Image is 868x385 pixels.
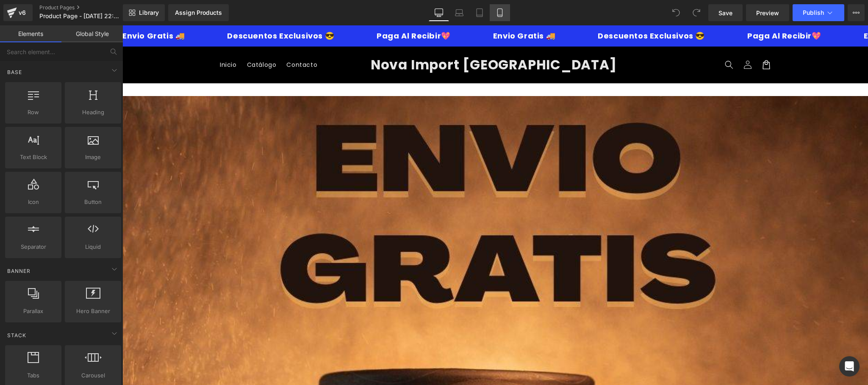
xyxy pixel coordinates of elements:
[61,25,123,42] a: Global Style
[6,267,31,275] span: Banner
[8,307,59,316] span: Parallax
[756,8,779,17] span: Preview
[449,4,469,21] a: Laptop
[119,30,159,48] a: Catálogo
[67,153,119,162] span: Image
[839,356,860,377] div: Open Intercom Messenger
[746,4,789,21] a: Preview
[8,108,59,117] span: Row
[67,108,119,117] span: Heading
[793,4,844,21] button: Publish
[368,7,430,14] p: Envio Gratis 🚚
[248,30,494,49] span: Nova Import [GEOGRAPHIC_DATA]
[6,68,23,76] span: Base
[3,4,33,21] a: v6
[597,30,616,49] summary: Búsqueda
[8,153,59,162] span: Text Block
[67,198,119,206] span: Button
[92,30,119,48] a: Inicio
[123,4,165,21] a: New Library
[472,7,580,14] p: Descuentos Exclusivos 😎
[175,9,222,16] div: Assign Products
[668,4,685,21] button: Undo
[429,4,449,21] a: Desktop
[67,371,119,380] span: Carousel
[251,7,325,14] p: Paga Al Recibir💖
[17,7,28,18] div: v6
[102,7,209,14] p: Descuentos Exclusivos 😎
[688,4,705,21] button: Redo
[718,8,732,17] span: Save
[469,4,490,21] a: Tablet
[6,331,27,339] span: Stack
[8,371,59,380] span: Tabs
[139,9,159,16] span: Library
[738,7,801,14] p: Envio Gratis 🚚
[848,4,865,21] button: More
[245,30,497,49] a: Nova Import [GEOGRAPHIC_DATA]
[8,198,59,206] span: Icon
[490,4,510,21] a: Mobile
[67,307,119,316] span: Hero Banner
[803,9,824,16] span: Publish
[8,242,59,251] span: Separator
[39,13,121,19] span: Product Page - [DATE] 22:10:52
[159,30,200,48] a: Contacto
[97,36,114,43] span: Inicio
[39,4,137,11] a: Product Pages
[125,36,154,43] span: Catálogo
[164,36,195,43] span: Contacto
[67,242,119,251] span: Liquid
[622,7,696,14] p: Paga Al Recibir💖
